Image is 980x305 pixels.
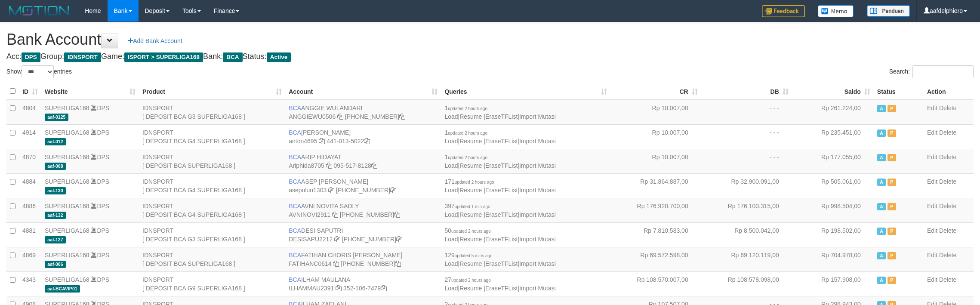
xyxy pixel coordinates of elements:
input: Search: [912,65,974,78]
a: SUPERLIGA168 [45,178,89,185]
a: FATIHANC0614 [289,260,331,267]
th: CR: activate to sort column ascending [610,83,701,100]
a: Add Bank Account [123,34,188,48]
a: Import Mutasi [519,162,556,169]
a: Load [444,285,458,292]
span: | | | [444,105,555,120]
span: Paused [888,228,896,235]
td: DPS [41,124,139,149]
span: updated 2 hours ago [448,106,487,111]
a: Import Mutasi [519,260,556,267]
span: Active [877,179,886,186]
span: Active [877,203,886,210]
a: EraseTFList [485,211,518,218]
span: Active [877,277,886,284]
a: EraseTFList [485,260,518,267]
a: asepulun1303 [289,187,327,194]
td: DPS [41,100,139,125]
td: Rp 7.810.583,00 [610,222,701,247]
td: Rp 31.864.887,00 [610,173,701,198]
span: | | | [444,154,555,169]
span: aaf-127 [45,236,66,243]
a: Copy 4410135022 to clipboard [364,138,370,145]
td: FATIHAN CHORIS [PERSON_NAME] [PHONE_NUMBER] [285,247,441,271]
td: Rp 157.908,00 [792,271,874,296]
span: updated 2 hours ago [448,155,487,160]
th: DB: activate to sort column ascending [701,83,792,100]
a: Delete [939,252,956,259]
a: Edit [927,154,937,160]
a: Resume [459,187,482,194]
a: Copy FATIHANC0614 to clipboard [333,260,339,267]
a: Edit [927,203,937,209]
td: Rp 704.978,00 [792,247,874,271]
td: DESI SAPUTRI [PHONE_NUMBER] [285,222,441,247]
a: Copy 0955178128 to clipboard [371,162,377,169]
td: DPS [41,247,139,271]
td: 4804 [19,100,41,125]
td: 4914 [19,124,41,149]
span: BCA [289,178,301,185]
span: BCA [289,105,301,111]
a: EraseTFList [485,162,518,169]
a: Import Mutasi [519,285,556,292]
td: ANGGIE WULANDARI [PHONE_NUMBER] [285,100,441,125]
span: | | | [444,227,555,243]
th: ID: activate to sort column ascending [19,83,41,100]
a: Delete [939,129,956,136]
span: Active [877,252,886,259]
a: SUPERLIGA168 [45,203,89,209]
a: Load [444,187,458,194]
a: Delete [939,203,956,209]
a: Resume [459,260,482,267]
img: Button%20Memo.svg [818,5,854,17]
td: Rp 176.100.315,00 [701,198,792,222]
a: Import Mutasi [519,113,556,120]
td: Rp 32.900.091,00 [701,173,792,198]
a: Resume [459,236,482,243]
span: 50 [444,227,490,234]
a: Load [444,236,458,243]
a: Copy ANGGIEWU0506 to clipboard [337,113,343,120]
a: Resume [459,113,482,120]
th: Status [874,83,924,100]
a: SUPERLIGA168 [45,276,89,283]
a: Import Mutasi [519,211,556,218]
a: Copy 4062281727 to clipboard [395,260,401,267]
span: IDNSPORT [64,52,101,62]
a: SUPERLIGA168 [45,227,89,234]
a: EraseTFList [485,187,518,194]
td: Rp 108.578.098,00 [701,271,792,296]
a: Copy Ariphida8705 to clipboard [326,162,332,169]
span: DPS [22,52,40,62]
a: SUPERLIGA168 [45,154,89,160]
a: anton4695 [289,138,317,145]
td: IDNSPORT [ DEPOSIT BCA G3 SUPERLIGA168 ] [139,100,285,125]
img: Feedback.jpg [762,5,805,17]
a: Resume [459,162,482,169]
select: Showentries [22,65,54,78]
th: Action [924,83,974,100]
span: BCA [289,129,301,136]
td: Rp 998.504,00 [792,198,874,222]
a: Resume [459,138,482,145]
td: IDNSPORT [ DEPOSIT BCA SUPERLIGA168 ] [139,247,285,271]
a: Copy 4062280453 to clipboard [396,236,402,243]
a: Copy DESISAPU2212 to clipboard [334,236,340,243]
td: - - - [701,100,792,125]
span: updated 1 min ago [455,204,490,209]
span: updated 2 hours ago [451,278,491,283]
a: EraseTFList [485,285,518,292]
td: IDNSPORT [ DEPOSIT BCA G4 SUPERLIGA168 ] [139,173,285,198]
span: Active [267,52,291,62]
td: Rp 10.007,00 [610,149,701,173]
a: ANGGIEWU0506 [289,113,336,120]
a: Copy AVNINOVI2911 to clipboard [332,211,338,218]
span: BCA [289,227,301,234]
span: updated 5 mins ago [455,253,493,258]
a: Copy anton4695 to clipboard [319,138,325,145]
a: Edit [927,227,937,234]
th: Queries: activate to sort column ascending [441,83,610,100]
span: BCA [289,154,301,160]
td: 4881 [19,222,41,247]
